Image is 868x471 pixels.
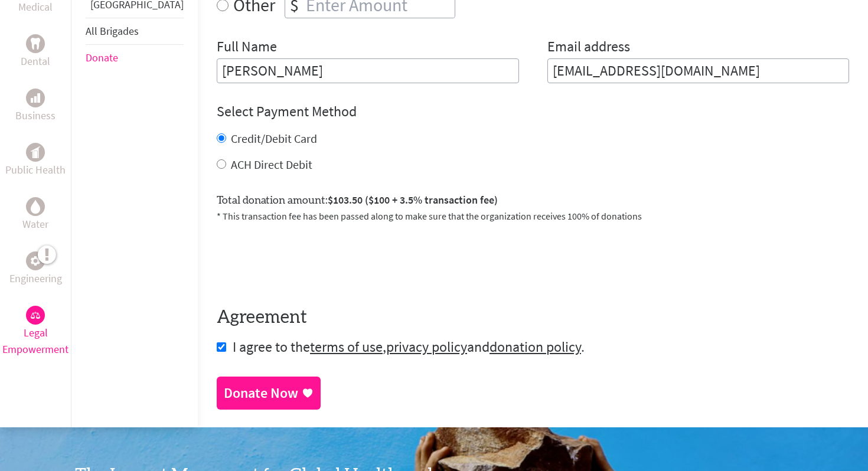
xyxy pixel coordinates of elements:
a: Donate [86,51,118,64]
p: Legal Empowerment [2,325,68,358]
li: All Brigades [86,18,184,45]
p: Business [15,107,56,124]
p: Dental [21,53,50,70]
img: Business [31,93,40,103]
div: Water [26,197,45,216]
a: Legal EmpowermentLegal Empowerment [2,306,68,358]
a: EngineeringEngineering [9,251,62,287]
a: terms of use [310,338,383,356]
div: Legal Empowerment [26,306,45,325]
img: Legal Empowerment [31,312,40,319]
h4: Agreement [217,307,849,328]
img: Dental [31,38,40,50]
input: Enter Full Name [217,58,519,83]
label: Full Name [217,37,277,58]
p: Water [22,216,48,233]
h4: Select Payment Method [217,102,849,121]
a: privacy policy [386,338,467,356]
div: Dental [26,34,45,53]
label: ACH Direct Debit [231,157,312,172]
img: Engineering [31,256,40,266]
img: Water [31,200,40,214]
img: Public Health [31,146,40,158]
a: Donate Now [217,377,321,410]
label: Credit/Debit Card [231,131,317,146]
li: Donate [86,45,184,71]
label: Total donation amount: [217,192,498,209]
p: Public Health [5,162,66,178]
input: Your Email [547,58,850,83]
iframe: reCAPTCHA [217,237,396,283]
p: * This transaction fee has been passed along to make sure that the organization receives 100% of ... [217,209,849,223]
a: WaterWater [22,197,48,233]
a: DentalDental [21,34,50,70]
div: Business [26,89,45,107]
a: BusinessBusiness [15,89,56,124]
div: Public Health [26,143,45,162]
div: Engineering [26,251,45,270]
span: I agree to the , and . [233,338,585,356]
span: $103.50 ($100 + 3.5% transaction fee) [328,193,498,207]
p: Engineering [9,270,62,287]
label: Email address [547,37,630,58]
div: Donate Now [224,384,298,403]
a: Public HealthPublic Health [5,143,66,178]
a: All Brigades [86,24,139,38]
a: donation policy [490,338,581,356]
